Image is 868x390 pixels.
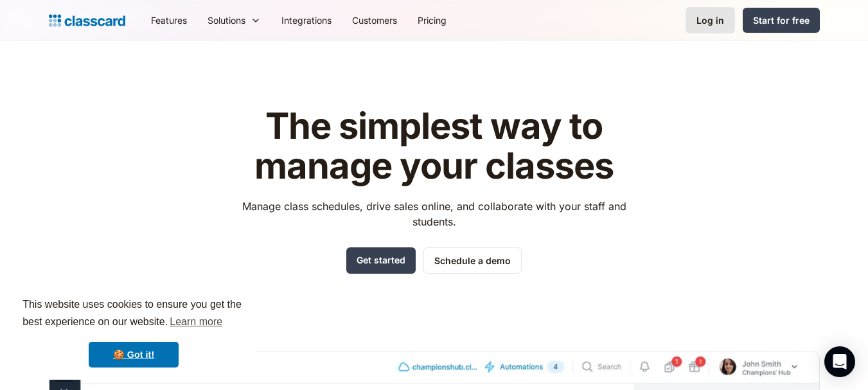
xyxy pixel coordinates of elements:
a: dismiss cookie message [89,342,179,368]
a: Log in [686,7,735,33]
a: learn more about cookies [168,312,224,332]
a: Pricing [407,6,457,35]
a: Logo [49,12,125,30]
div: cookieconsent [10,285,257,380]
div: Open Intercom Messenger [824,346,855,377]
a: Features [141,6,197,35]
div: Log in [696,13,724,27]
a: Customers [342,6,407,35]
p: Manage class schedules, drive sales online, and collaborate with your staff and students. [230,199,638,229]
a: Integrations [271,6,342,35]
span: This website uses cookies to ensure you get the best experience on our website. [22,297,245,332]
div: Solutions [208,13,245,27]
div: Start for free [753,13,810,27]
h1: The simplest way to manage your classes [230,107,638,186]
a: Get started [346,247,416,274]
a: Schedule a demo [423,247,522,274]
div: Solutions [197,6,271,35]
a: Start for free [743,8,820,33]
